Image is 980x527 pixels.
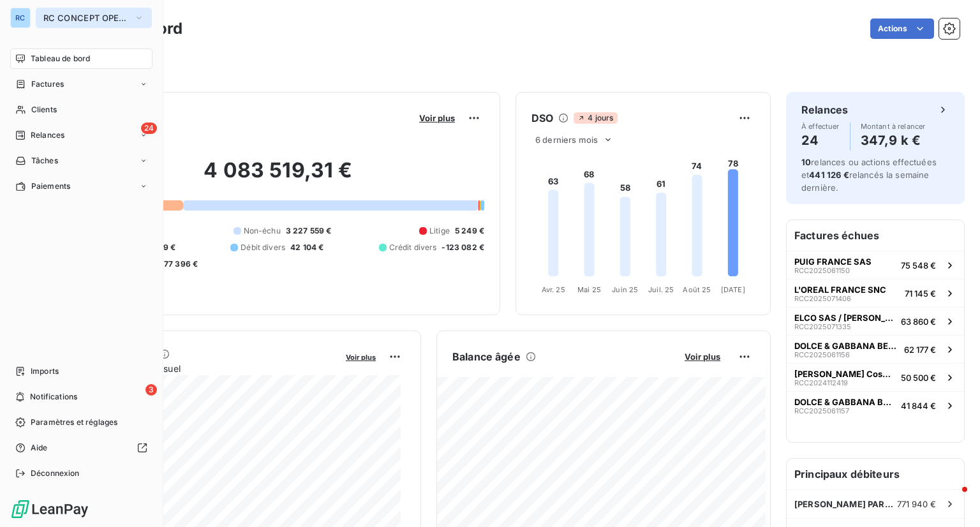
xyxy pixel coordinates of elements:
[794,341,899,351] span: DOLCE & GABBANA BEAUTY SRL
[787,251,964,279] button: PUIG FRANCE SASRCC202506115075 548 €
[342,351,380,362] button: Voir plus
[787,307,964,335] button: ELCO SAS / [PERSON_NAME]RCC202507133563 860 €
[787,459,964,489] h6: Principaux débiteurs
[346,353,376,362] span: Voir plus
[10,8,31,28] div: RC
[30,391,77,403] span: Notifications
[787,335,964,363] button: DOLCE & GABBANA BEAUTY SRLRCC202506115662 177 €
[937,484,967,514] iframe: Intercom live chat
[452,349,521,364] h6: Balance âgée
[794,285,886,295] span: L'OREAL FRANCE SNC
[794,295,851,302] span: RCC2025071406
[685,352,720,362] span: Voir plus
[721,285,745,294] tspan: [DATE]
[145,384,157,396] span: 3
[419,113,455,123] span: Voir plus
[901,373,936,383] span: 50 500 €
[681,351,724,362] button: Voir plus
[415,112,459,124] button: Voir plus
[794,369,896,379] span: [PERSON_NAME] Cosmetics LLC
[241,242,285,253] span: Débit divers
[72,158,484,196] h2: 4 083 519,31 €
[442,242,484,253] span: -123 082 €
[648,285,674,294] tspan: Juil. 25
[787,391,964,419] button: DOLCE & GABBANA BEAUTY SRLRCC202506115741 844 €
[574,112,617,124] span: 4 jours
[31,53,90,64] span: Tableau de bord
[794,499,897,509] span: [PERSON_NAME] PARFUMS
[10,499,89,519] img: Logo LeanPay
[801,122,840,130] span: À effectuer
[542,285,565,294] tspan: Avr. 25
[787,220,964,251] h6: Factures échues
[31,155,58,167] span: Tâches
[31,104,57,115] span: Clients
[286,225,332,237] span: 3 227 559 €
[904,345,936,355] span: 62 177 €
[801,157,937,193] span: relances ou actions effectuées et relancés la semaine dernière.
[31,130,64,141] span: Relances
[801,157,811,167] span: 10
[31,468,80,479] span: Déconnexion
[10,438,152,458] a: Aide
[801,102,848,117] h6: Relances
[683,285,711,294] tspan: Août 25
[389,242,437,253] span: Crédit divers
[809,170,849,180] span: 441 126 €
[429,225,450,237] span: Litige
[244,225,281,237] span: Non-échu
[901,260,936,271] span: 75 548 €
[612,285,638,294] tspan: Juin 25
[31,417,117,428] span: Paramètres et réglages
[794,397,896,407] span: DOLCE & GABBANA BEAUTY SRL
[861,122,926,130] span: Montant à relancer
[794,256,872,267] span: PUIG FRANCE SAS
[43,13,129,23] span: RC CONCEPT OPERATIONNEL
[794,313,896,323] span: ELCO SAS / [PERSON_NAME]
[901,316,936,327] span: 63 860 €
[290,242,323,253] span: 42 104 €
[794,323,851,330] span: RCC2025071335
[905,288,936,299] span: 71 145 €
[160,258,198,270] span: -77 396 €
[861,130,926,151] h4: 347,9 k €
[31,181,70,192] span: Paiements
[72,362,337,375] span: Chiffre d'affaires mensuel
[897,499,936,509] span: 771 940 €
[535,135,598,145] span: 6 derniers mois
[870,19,934,39] button: Actions
[794,407,849,415] span: RCC2025061157
[31,78,64,90] span: Factures
[794,379,848,387] span: RCC2024112419
[577,285,601,294] tspan: Mai 25
[901,401,936,411] span: 41 844 €
[531,110,553,126] h6: DSO
[801,130,840,151] h4: 24
[141,122,157,134] span: 24
[455,225,484,237] span: 5 249 €
[794,351,850,359] span: RCC2025061156
[787,363,964,391] button: [PERSON_NAME] Cosmetics LLCRCC202411241950 500 €
[31,442,48,454] span: Aide
[31,366,59,377] span: Imports
[794,267,850,274] span: RCC2025061150
[787,279,964,307] button: L'OREAL FRANCE SNCRCC202507140671 145 €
